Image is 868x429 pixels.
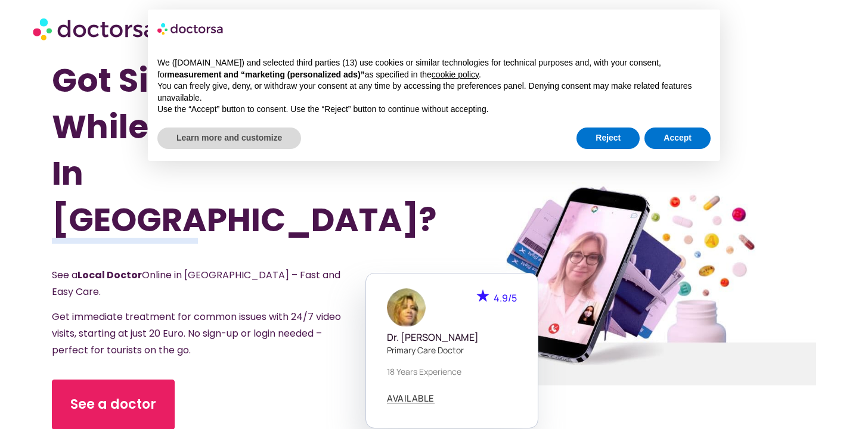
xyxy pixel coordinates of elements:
[52,57,377,243] h1: Got Sick While Traveling In [GEOGRAPHIC_DATA]?
[157,128,301,149] button: Learn more and customize
[387,365,517,378] p: 18 years experience
[387,332,517,343] h5: Dr. [PERSON_NAME]
[157,19,224,38] img: logo
[432,70,479,79] a: cookie policy
[387,394,435,403] a: AVAILABLE
[70,395,156,414] span: See a doctor
[52,268,340,299] span: See a Online in [GEOGRAPHIC_DATA] – Fast and Easy Care.
[157,104,711,116] p: Use the “Accept” button to consent. Use the “Reject” button to continue without accepting.
[644,128,711,149] button: Accept
[494,291,517,304] span: 4.9/5
[387,344,517,356] p: Primary care doctor
[52,310,341,357] span: Get immediate treatment for common issues with 24/7 video visits, starting at just 20 Euro. No si...
[387,394,435,403] span: AVAILABLE
[77,268,142,282] strong: Local Doctor
[576,128,640,149] button: Reject
[157,57,711,80] p: We ([DOMAIN_NAME]) and selected third parties (13) use cookies or similar technologies for techni...
[157,80,711,104] p: You can freely give, deny, or withdraw your consent at any time by accessing the preferences pane...
[167,70,364,79] strong: measurement and “marketing (personalized ads)”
